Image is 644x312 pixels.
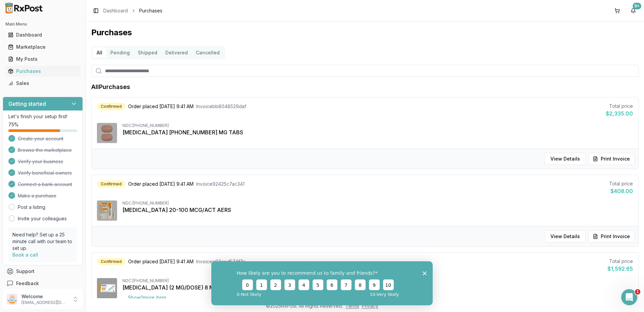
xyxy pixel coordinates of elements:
[5,77,80,89] a: Sales
[628,5,639,16] button: 9+
[97,258,125,265] div: Confirmed
[621,289,637,305] iframe: Intercom live chat
[606,103,633,109] div: Total price
[12,252,38,258] a: Book a call
[588,230,634,242] button: Print Invoice
[3,78,83,89] button: Sales
[3,42,83,52] button: Marketplace
[91,82,130,92] h1: All Purchases
[609,187,633,195] div: $408.00
[18,192,56,199] span: Make a purchase
[21,293,68,300] p: Welcome
[122,283,633,292] div: [MEDICAL_DATA] (2 MG/DOSE) 8 MG/3ML SOPN
[362,303,378,309] a: Privacy
[91,27,639,38] h1: Purchases
[545,153,586,165] button: View Details
[345,303,359,309] a: Terms
[8,56,77,62] div: My Posts
[18,158,63,165] span: Verify your business
[3,265,83,277] button: Support
[97,278,117,298] img: Ozempic (2 MG/DOSE) 8 MG/3ML SOPN
[128,258,194,265] span: Order placed [DATE] 9:41 AM
[128,103,194,110] span: Order placed [DATE] 9:41 AM
[5,21,80,27] h2: Main Menu
[8,44,77,50] div: Marketplace
[8,100,46,108] h3: Getting started
[8,68,77,75] div: Purchases
[18,215,67,222] a: Invite your colleagues
[545,230,586,242] button: View Details
[5,41,80,53] a: Marketplace
[103,7,128,14] a: Dashboard
[607,265,633,273] div: $1,592.65
[122,200,633,206] div: NDC: [PHONE_NUMBER]
[122,292,171,304] button: Show1more item
[134,47,161,58] button: Shipped
[607,258,633,265] div: Total price
[8,80,77,87] div: Sales
[8,32,77,38] div: Dashboard
[211,261,433,305] iframe: Survey from RxPost
[122,206,633,214] div: [MEDICAL_DATA] 20-100 MCG/ACT AERS
[97,180,125,188] div: Confirmed
[139,7,162,14] span: Purchases
[106,47,134,58] button: Pending
[8,121,18,128] span: 75 %
[196,181,245,187] span: Invoice 92425c7ac341
[3,277,83,289] button: Feedback
[3,54,83,64] button: My Posts
[3,30,83,40] button: Dashboard
[16,280,39,287] span: Feedback
[588,153,634,165] button: Print Invoice
[12,231,73,252] p: Need help? Set up a 25 minute call with our team to set up.
[21,300,68,305] p: [EMAIL_ADDRESS][DOMAIN_NAME]
[5,29,80,41] a: Dashboard
[3,3,46,13] img: RxPost Logo
[18,147,72,153] span: Browse the marketplace
[609,180,633,187] div: Total price
[18,170,72,176] span: Verify beneficial owners
[97,123,117,143] img: Biktarvy 50-200-25 MG TABS
[93,47,106,58] button: All
[5,53,80,65] a: My Posts
[161,47,192,58] button: Delivered
[18,135,63,142] span: Create your account
[18,204,45,211] a: Post a listing
[3,66,83,77] button: Purchases
[8,113,77,120] p: Let's finish your setup first!
[97,103,125,110] div: Confirmed
[5,65,80,77] a: Purchases
[606,109,633,118] div: $2,335.00
[196,258,245,265] span: Invoice e92ced574f7a
[196,103,246,110] span: Invoice bb8048529daf
[103,7,162,14] nav: breadcrumb
[7,294,17,305] img: User avatar
[635,289,640,295] span: 1
[128,181,194,187] span: Order placed [DATE] 9:41 AM
[122,278,633,283] div: NDC: [PHONE_NUMBER]
[122,128,633,136] div: [MEDICAL_DATA] [PHONE_NUMBER] MG TABS
[18,181,72,188] span: Connect a bank account
[633,3,641,9] div: 9+
[192,47,224,58] button: Cancelled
